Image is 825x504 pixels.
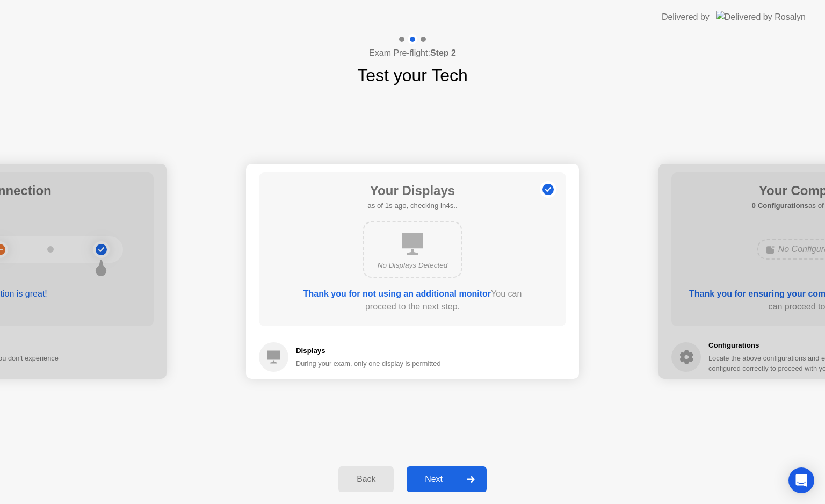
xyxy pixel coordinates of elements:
[296,345,441,356] h5: Displays
[788,467,814,493] div: Open Intercom Messenger
[716,11,806,23] img: Delivered by Rosalyn
[296,358,441,369] div: During your exam, only one display is permitted
[662,11,710,24] div: Delivered by
[290,287,535,313] div: You can proceed to the next step.
[338,466,394,492] button: Back
[373,260,452,271] div: No Displays Detected
[357,62,468,88] h1: Test your Tech
[410,474,458,484] div: Next
[369,47,456,60] h4: Exam Pre-flight:
[367,200,457,211] h5: as of 1s ago, checking in4s..
[367,181,457,200] h1: Your Displays
[342,474,390,484] div: Back
[430,48,456,57] b: Step 2
[407,466,487,492] button: Next
[303,289,491,298] b: Thank you for not using an additional monitor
